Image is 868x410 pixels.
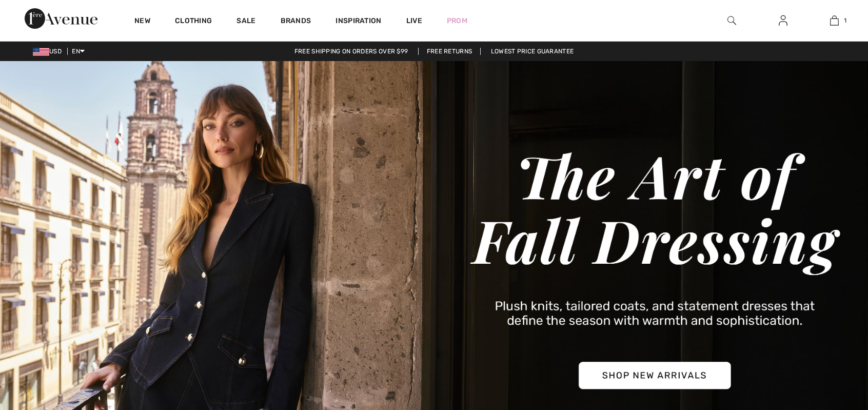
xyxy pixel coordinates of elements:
[281,16,311,27] a: Brands
[809,14,859,27] a: 1
[483,48,582,55] a: Lowest Price Guarantee
[72,48,85,55] span: EN
[418,48,481,55] a: Free Returns
[447,15,467,26] a: Prom
[406,15,422,26] a: Live
[33,48,49,56] img: US Dollar
[134,16,150,27] a: New
[771,14,796,27] a: Sign In
[25,8,97,29] img: 1ère Avenue
[844,16,846,25] span: 1
[236,16,255,27] a: Sale
[779,14,787,27] img: My Info
[336,16,381,27] span: Inspiration
[830,14,839,27] img: My Bag
[175,16,212,27] a: Clothing
[33,48,66,55] span: USD
[727,14,736,27] img: search the website
[286,48,417,55] a: Free shipping on orders over $99
[802,379,858,405] iframe: Opens a widget where you can find more information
